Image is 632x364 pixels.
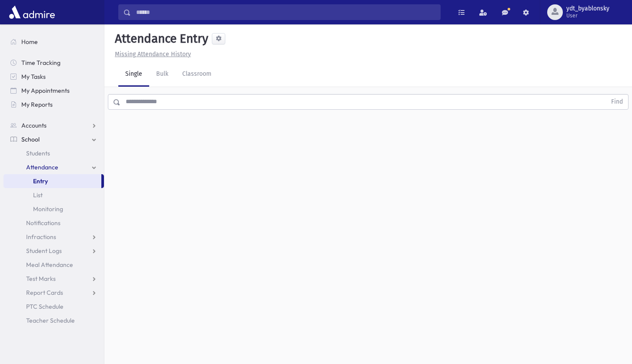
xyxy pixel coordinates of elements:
span: Students [26,149,50,157]
a: Test Marks [3,272,104,286]
span: Monitoring [33,205,63,213]
span: My Tasks [21,73,46,81]
a: Notifications [3,216,104,230]
span: User [566,12,609,19]
a: Monitoring [3,202,104,216]
span: Accounts [21,121,47,129]
a: School [3,132,104,146]
span: My Appointments [21,87,70,94]
span: PTC Schedule [26,303,64,310]
img: AdmirePro [7,3,57,21]
a: List [3,188,104,202]
span: Teacher Schedule [26,317,75,324]
h5: Attendance Entry [111,31,208,46]
span: Attendance [26,163,58,171]
span: ydt_byablonsky [566,5,609,12]
a: My Reports [3,98,104,111]
span: Time Tracking [21,59,60,67]
a: Entry [3,174,101,188]
a: Single [118,62,149,87]
a: My Appointments [3,84,104,98]
span: Test Marks [26,275,56,283]
span: School [21,135,40,143]
a: Teacher Schedule [3,313,104,327]
input: Search [131,4,440,20]
a: Report Cards [3,286,104,300]
span: Notifications [26,219,60,227]
u: Missing Attendance History [115,51,191,58]
span: Report Cards [26,289,63,297]
a: Home [3,35,104,49]
span: My Reports [21,101,53,108]
span: Student Logs [26,247,62,255]
span: Meal Attendance [26,261,73,269]
a: Missing Attendance History [111,51,191,58]
span: Infractions [26,233,56,241]
span: List [33,191,43,199]
a: Time Tracking [3,56,104,70]
a: Accounts [3,118,104,132]
a: My Tasks [3,70,104,84]
button: Find [606,94,628,109]
a: PTC Schedule [3,300,104,313]
span: Entry [33,177,48,185]
a: Infractions [3,230,104,244]
a: Attendance [3,160,104,174]
a: Bulk [149,62,175,87]
a: Meal Attendance [3,258,104,272]
a: Students [3,146,104,160]
span: Home [21,38,38,46]
a: Student Logs [3,244,104,258]
a: Classroom [175,62,218,87]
